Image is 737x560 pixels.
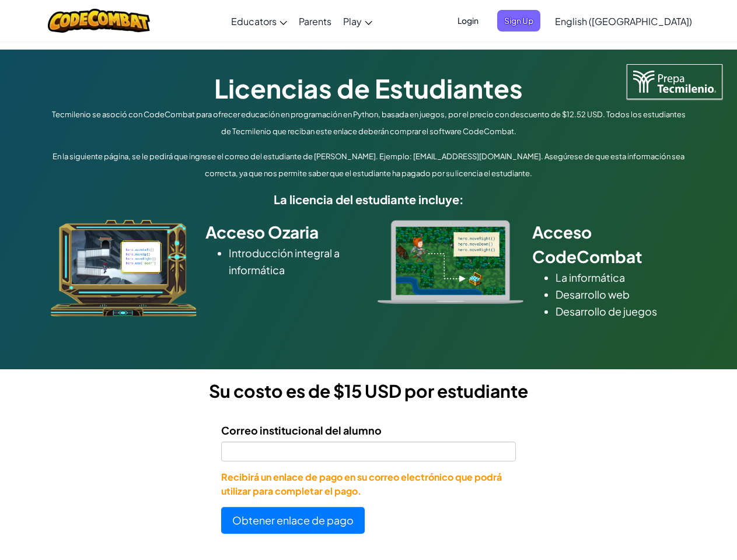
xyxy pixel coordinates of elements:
[48,70,690,106] h1: Licencias de Estudiantes
[48,190,690,208] h5: La licencia del estudiante incluye:
[549,5,698,37] a: English ([GEOGRAPHIC_DATA])
[556,286,687,303] li: Desarrollo web
[555,15,692,27] span: English ([GEOGRAPHIC_DATA])
[627,64,722,99] img: Tecmilenio logo
[556,303,687,320] li: Desarrollo de juegos
[378,220,523,304] img: type_real_code.png
[51,220,197,317] img: ozaria_acodus.png
[337,5,378,37] a: Play
[221,507,365,534] button: Obtener enlace de pago
[293,5,337,37] a: Parents
[229,244,360,278] li: Introducción integral a informática
[48,9,150,33] img: CodeCombat logo
[532,220,687,269] h2: Acceso CodeCombat
[497,10,540,32] button: Sign Up
[221,422,382,439] label: Correo institucional del alumno
[48,148,690,182] p: En la siguiente página, se le pedirá que ingrese el correo del estudiante de [PERSON_NAME]. Ejemp...
[48,106,690,140] p: Tecmilenio se asoció con CodeCombat para ofrecer educación en programación en Python, basada en j...
[221,470,516,498] p: Recibirá un enlace de pago en su correo electrónico que podrá utilizar para completar el pago.
[225,5,293,37] a: Educators
[231,15,277,27] span: Educators
[450,10,485,32] button: Login
[343,15,362,27] span: Play
[205,220,360,244] h2: Acceso Ozaria
[556,269,687,286] li: La informática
